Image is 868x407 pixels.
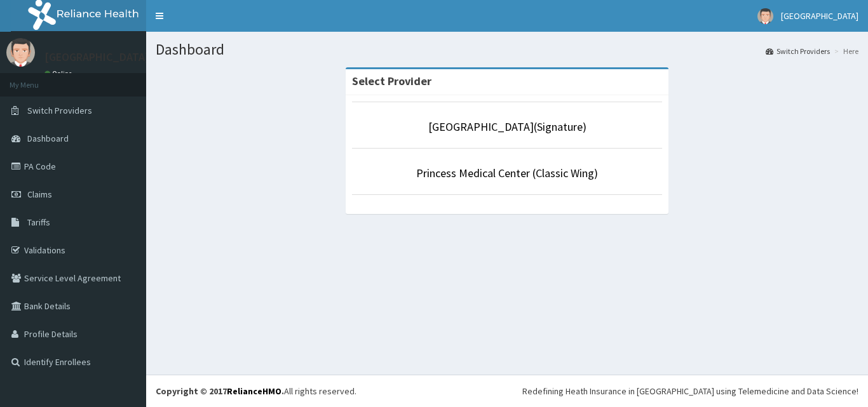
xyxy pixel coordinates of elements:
[352,74,431,88] strong: Select Provider
[156,385,284,397] strong: Copyright © 2017 .
[6,38,35,67] img: User Image
[831,46,858,57] li: Here
[227,385,281,397] a: RelianceHMO
[27,105,92,116] span: Switch Providers
[522,385,858,397] div: Redefining Heath Insurance in [GEOGRAPHIC_DATA] using Telemedicine and Data Science!
[44,69,75,78] a: Online
[757,8,773,24] img: User Image
[44,51,149,63] p: [GEOGRAPHIC_DATA]
[428,119,587,134] a: [GEOGRAPHIC_DATA](Signature)
[766,46,830,57] a: Switch Providers
[146,375,868,407] footer: All rights reserved.
[27,217,50,228] span: Tariffs
[156,41,858,58] h1: Dashboard
[27,189,52,200] span: Claims
[416,166,598,180] a: Princess Medical Center (Classic Wing)
[27,133,69,144] span: Dashboard
[781,10,858,22] span: [GEOGRAPHIC_DATA]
